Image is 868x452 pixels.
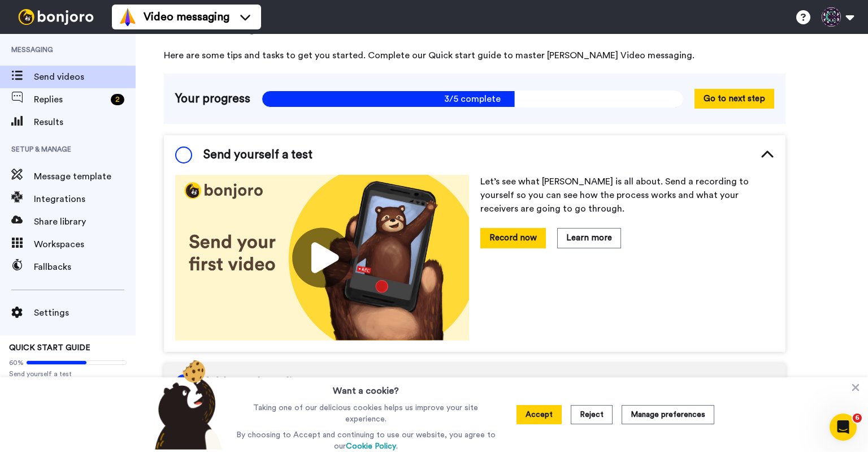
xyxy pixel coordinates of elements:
[262,91,683,107] span: 3/5 complete
[557,228,621,248] button: Learn more
[233,402,498,425] p: Taking one of our delicious cookies helps us improve your site experience.
[830,414,857,441] iframe: Intercom live chat
[145,359,228,450] img: bear-with-cookie.png
[34,192,136,206] span: Integrations
[144,9,229,25] span: Video messaging
[34,260,136,274] span: Fallbacks
[695,89,774,109] button: Go to next step
[480,175,774,216] p: Let’s see what [PERSON_NAME] is all about. Send a recording to yourself so you can see how the pr...
[333,377,399,398] h3: Want a cookie?
[34,115,136,129] span: Results
[119,8,137,26] img: vm-color.svg
[622,405,714,424] button: Manage preferences
[111,94,124,105] div: 2
[34,238,136,251] span: Workspaces
[203,147,313,163] span: Send yourself a test
[853,414,862,423] span: 6
[571,405,613,424] button: Reject
[164,49,785,62] span: Here are some tips and tasks to get you started. Complete our Quick start guide to master [PERSON...
[203,374,306,391] span: Add your branding
[175,175,469,341] img: 178eb3909c0dc23ce44563bdb6dc2c11.jpg
[34,93,106,106] span: Replies
[346,442,396,450] a: Cookie Policy
[9,344,90,352] span: QUICK START GUIDE
[480,228,546,248] button: Record now
[14,9,98,25] img: bj-logo-header-white.svg
[9,369,127,378] span: Send yourself a test
[34,215,136,229] span: Share library
[34,70,136,84] span: Send videos
[175,91,250,107] span: Your progress
[34,306,136,320] span: Settings
[9,358,24,367] span: 60%
[517,405,562,424] button: Accept
[233,429,498,452] p: By choosing to Accept and continuing to use our website, you agree to our .
[34,170,136,183] span: Message template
